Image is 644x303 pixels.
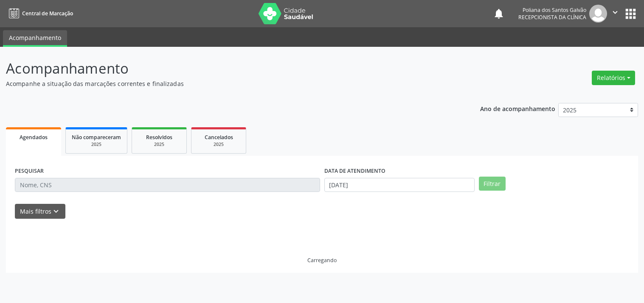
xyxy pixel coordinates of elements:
span: Resolvidos [146,134,172,141]
button:  [607,5,623,23]
button: notifications [493,8,505,20]
div: 2025 [197,141,240,148]
i:  [610,8,620,17]
p: Acompanhe a situação das marcações correntes e finalizadas [6,79,448,88]
span: Agendados [20,134,48,141]
span: Central de Marcação [22,10,73,17]
button: apps [623,6,638,21]
div: Poliana dos Santos Galvão [518,6,586,14]
i: keyboard_arrow_down [51,207,61,216]
button: Relatórios [592,71,635,85]
span: Recepcionista da clínica [518,14,586,21]
span: Cancelados [205,134,233,141]
div: Carregando [307,257,337,264]
a: Central de Marcação [6,6,73,20]
p: Acompanhamento [6,58,448,79]
input: Selecione um intervalo [324,178,475,192]
div: 2025 [72,141,121,148]
button: Filtrar [479,177,506,191]
label: DATA DE ATENDIMENTO [324,165,385,178]
div: 2025 [138,141,180,148]
input: Nome, CNS [15,178,320,192]
p: Ano de acompanhamento [480,103,555,114]
button: Mais filtroskeyboard_arrow_down [15,204,65,219]
label: PESQUISAR [15,165,44,178]
span: Não compareceram [72,134,121,141]
a: Acompanhamento [3,30,67,47]
img: img [589,5,607,23]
